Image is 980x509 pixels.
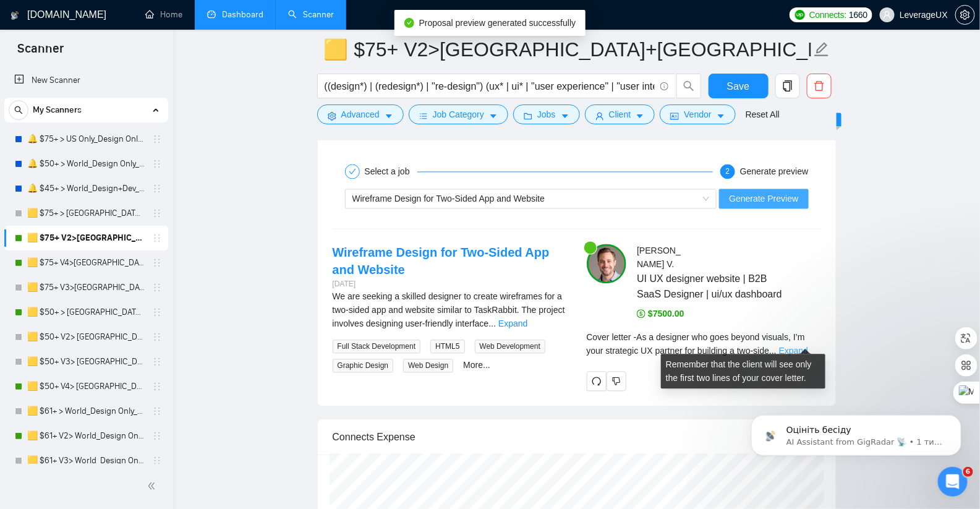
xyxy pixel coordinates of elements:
[587,372,607,391] button: redo
[27,325,145,349] a: 🟨 $50+ V2> [GEOGRAPHIC_DATA]+[GEOGRAPHIC_DATA] Only_Tony-UX/UI_General
[769,346,777,356] span: ...
[365,165,417,179] div: Select a job
[729,192,798,206] span: Generate Preview
[403,359,453,373] span: Web Design
[152,406,162,416] span: holder
[488,319,496,329] span: ...
[849,8,867,22] span: 1660
[4,68,168,93] li: New Scanner
[609,108,631,121] span: Client
[607,372,626,391] button: dislike
[498,319,527,329] a: Expand
[27,448,145,473] a: 🟨 $61+ V3> World_Design Only_Roman-UX/UI_General
[595,111,604,121] span: user
[152,233,162,243] span: holder
[409,105,508,124] button: barsJob Categorycaret-down
[670,111,679,121] span: idcard
[14,68,158,93] a: New Scanner
[475,340,546,354] span: Web Development
[726,168,730,176] span: 2
[33,98,82,122] span: My Scanners
[152,357,162,367] span: holder
[152,456,162,466] span: holder
[27,201,145,226] a: 🟨 $75+ > [GEOGRAPHIC_DATA]+[GEOGRAPHIC_DATA] Only_Tony-UX/UI_General
[807,80,831,92] span: delete
[333,340,421,354] span: Full Stack Development
[27,424,145,448] a: 🟨 $61+ V2> World_Design Only_Roman-UX/UI_General
[775,74,800,98] button: copy
[152,258,162,268] span: holder
[463,361,490,370] a: More...
[963,467,973,477] span: 6
[489,111,498,121] span: caret-down
[145,9,182,20] a: homeHome
[955,5,975,25] button: setting
[9,100,28,120] button: search
[587,244,626,284] img: c1ubs3Re8m653Oj37xRJv3B2W9w47HdBbQsc91qxwEeJplF8-F2OmN4eYf47k8ubBe
[740,165,809,179] div: Generate preview
[779,346,808,356] a: Expand
[27,374,145,399] a: 🟨 $50+ V4> [GEOGRAPHIC_DATA]+[GEOGRAPHIC_DATA] Only_Tony-UX/UI_General
[324,34,811,65] input: Scanner name...
[152,134,162,144] span: holder
[587,331,821,358] div: Remember that the client will see only the first two lines of your cover letter.
[328,111,336,121] span: setting
[27,127,145,152] a: 🔔 $75+ > US Only_Design Only_General
[819,115,836,125] span: New
[587,333,805,356] span: Cover letter - As a designer who goes beyond visuals, I’m your strategic UX partner for building ...
[27,399,145,424] a: 🟨 $61+ > World_Design Only_Roman-UX/UI_General
[152,283,162,293] span: holder
[938,467,968,497] iframe: Intercom live chat
[27,226,145,250] a: 🟨 $75+ V2>[GEOGRAPHIC_DATA]+[GEOGRAPHIC_DATA] Only_Tony-UX/UI_General
[776,80,799,92] span: copy
[433,108,484,121] span: Job Category
[333,359,394,373] span: Graphic Design
[152,184,162,194] span: holder
[333,290,567,331] div: We are seeking a skilled designer to create wireframes for a two-sided app and website similar to...
[637,246,681,270] span: [PERSON_NAME] V .
[709,74,769,98] button: Save
[883,11,892,19] span: user
[727,79,749,94] span: Save
[660,82,668,90] span: info-circle
[807,74,832,98] button: delete
[288,9,334,20] a: searchScanner
[746,108,780,121] a: Reset All
[677,80,701,92] span: search
[717,111,725,121] span: caret-down
[637,309,684,319] span: $7500.00
[561,111,569,121] span: caret-down
[147,480,160,492] span: double-left
[636,111,644,121] span: caret-down
[333,292,565,329] span: We are seeking a skilled designer to create wireframes for a two-sided app and website similar to...
[152,159,162,169] span: holder
[587,377,606,387] span: redo
[333,246,550,277] a: Wireframe Design for Two-Sided App and Website
[684,108,711,121] span: Vendor
[317,105,404,124] button: settingAdvancedcaret-down
[27,152,145,176] a: 🔔 $50+ > World_Design Only_General
[152,307,162,317] span: holder
[27,176,145,201] a: 🔔 $45+ > World_Design+Dev_General
[585,105,655,124] button: userClientcaret-down
[676,74,701,98] button: search
[11,6,19,25] img: logo
[7,40,74,66] span: Scanner
[719,189,808,209] button: Generate Preview
[352,194,545,204] span: Wireframe Design for Two-Sided App and Website
[9,106,28,114] span: search
[733,389,980,476] iframe: Intercom notifications повідомлення
[152,332,162,342] span: holder
[661,354,825,389] div: Remember that the client will see only the first two lines of your cover letter.
[207,9,263,20] a: dashboardDashboard
[956,10,974,20] span: setting
[385,111,393,121] span: caret-down
[430,340,464,354] span: HTML5
[637,272,784,302] span: UI UX designer website | B2B SaaS Designer | ui/ux dashboard
[513,105,580,124] button: folderJobscaret-down
[809,8,846,22] span: Connects:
